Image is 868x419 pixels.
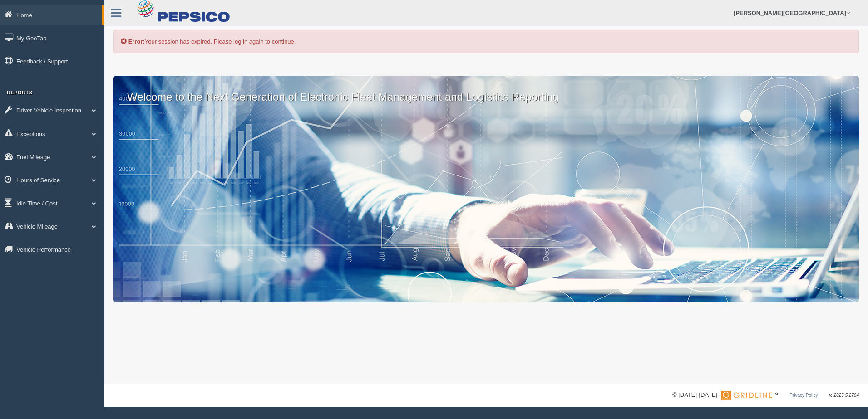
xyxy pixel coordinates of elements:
div: Your session has expired. Please log in again to continue. [113,30,859,53]
a: Privacy Policy [789,393,818,398]
b: Error: [128,38,145,45]
p: Welcome to the Next Generation of Electronic Fleet Management and Logistics Reporting [113,76,859,105]
img: Gridline [721,391,772,400]
div: © [DATE]-[DATE] - ™ [672,390,859,400]
span: v. 2025.5.2764 [829,393,859,398]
